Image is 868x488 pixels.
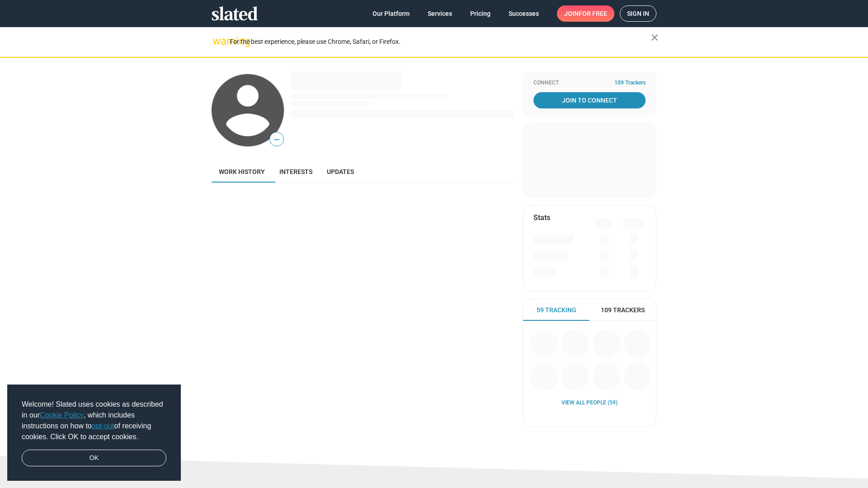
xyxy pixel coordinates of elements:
[564,5,607,22] span: Join
[327,168,354,175] span: Updates
[533,80,646,87] div: Connect
[40,411,84,419] a: Cookie Policy
[501,5,546,22] a: Successes
[509,5,539,22] span: Successes
[627,6,649,21] span: Sign in
[7,385,181,481] div: cookieconsent
[614,80,646,87] span: 109 Trackers
[428,5,452,22] span: Services
[272,161,320,183] a: Interests
[620,5,656,22] a: Sign in
[22,399,166,442] span: Welcome! Slated uses cookies as described in our , which includes instructions on how to of recei...
[561,399,618,407] a: View all People (59)
[270,134,283,145] span: —
[463,5,498,22] a: Pricing
[219,168,265,175] span: Work history
[230,36,651,48] div: For the best experience, please use Chrome, Safari, or Firefox.
[470,5,491,22] span: Pricing
[649,32,660,43] mat-icon: close
[579,5,607,22] span: for free
[420,5,459,22] a: Services
[212,161,272,183] a: Work history
[320,161,361,183] a: Updates
[22,450,166,467] a: dismiss cookie message
[533,213,550,222] mat-card-title: Stats
[557,5,614,22] a: Joinfor free
[365,5,417,22] a: Our Platform
[92,422,114,430] a: opt-out
[212,36,223,47] mat-icon: warning
[537,306,576,314] span: 59 Tracking
[601,306,645,314] span: 109 Trackers
[533,92,646,108] a: Join To Connect
[279,168,312,175] span: Interests
[373,5,410,22] span: Our Platform
[535,92,644,108] span: Join To Connect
